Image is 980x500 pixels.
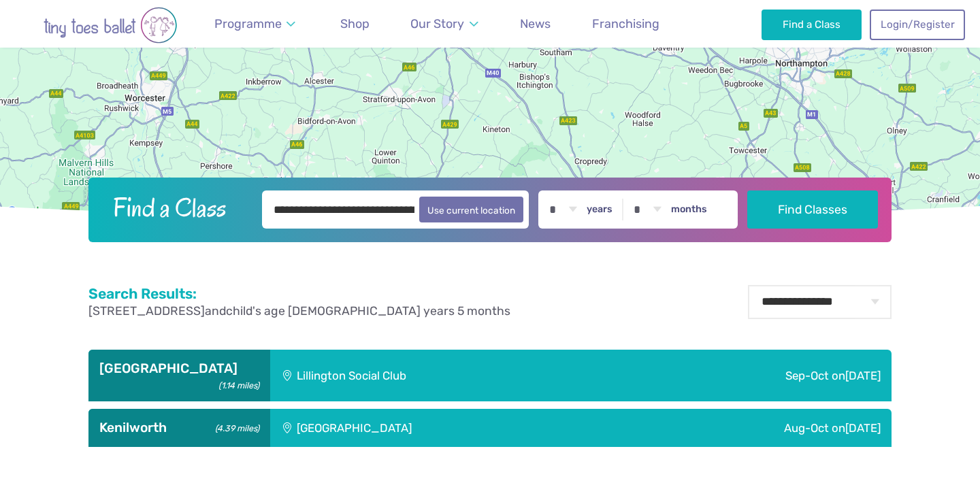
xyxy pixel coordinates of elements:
span: Franchising [592,16,659,31]
span: [STREET_ADDRESS] [88,304,205,318]
p: and [88,303,510,320]
span: Our Story [410,16,464,31]
a: Open this area in Google Maps (opens a new window) [3,203,48,221]
div: Aug-Oct on [620,409,892,447]
span: child's age [DEMOGRAPHIC_DATA] years 5 months [226,304,510,318]
a: Login/Register [870,10,965,39]
label: months [671,203,707,216]
button: Use current location [419,197,523,222]
h3: Kenilworth [99,420,259,436]
h3: [GEOGRAPHIC_DATA] [99,361,259,377]
span: Shop [340,16,370,31]
span: Programme [214,16,282,31]
h2: Search Results: [88,285,510,303]
a: Shop [334,9,376,39]
a: Programme [208,9,302,39]
a: Franchising [586,9,666,39]
small: (4.39 miles) [211,420,259,434]
div: Lillington Social Club [270,350,616,402]
span: [DATE] [845,421,881,435]
div: [GEOGRAPHIC_DATA] [270,409,619,447]
a: Find a Class [762,10,862,39]
label: years [587,203,612,216]
img: tiny toes ballet [15,7,206,44]
button: Find Classes [747,190,879,229]
span: News [520,16,551,31]
a: News [514,9,557,39]
h2: Find a Class [102,190,253,224]
a: Our Story [404,9,485,39]
small: (1.14 miles) [214,377,259,391]
span: [DATE] [845,369,881,382]
div: Sep-Oct on [616,350,892,402]
img: Google [3,203,48,221]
